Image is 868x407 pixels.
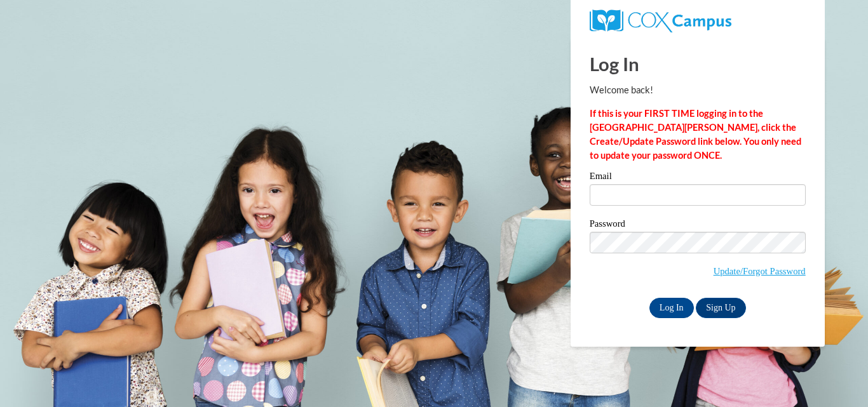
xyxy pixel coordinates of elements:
[714,266,806,276] a: Update/Forgot Password
[696,298,745,318] a: Sign Up
[590,51,806,77] h1: Log In
[590,10,731,32] img: COX Campus
[590,171,806,184] label: Email
[590,219,806,232] label: Password
[649,298,694,318] input: Log In
[590,108,801,161] strong: If this is your FIRST TIME logging in to the [GEOGRAPHIC_DATA][PERSON_NAME], click the Create/Upd...
[590,83,806,97] p: Welcome back!
[590,15,731,25] a: COX Campus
